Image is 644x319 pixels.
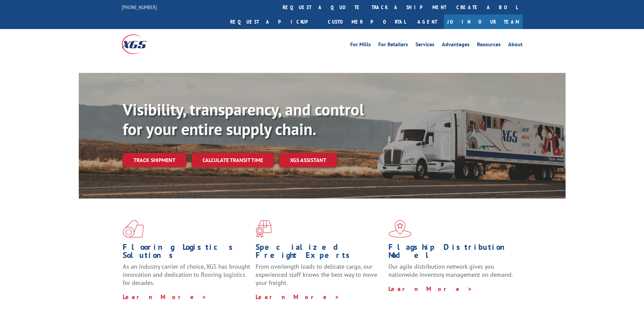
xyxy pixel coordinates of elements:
span: As an industry carrier of choice, XGS has brought innovation and dedication to flooring logistics... [123,263,250,287]
a: Advantages [442,42,470,49]
a: Learn More > [256,293,340,301]
img: xgs-icon-focused-on-flooring-red [256,220,271,238]
h1: Specialized Freight Experts [256,243,383,263]
a: Join Our Team [444,15,523,29]
a: For Retailers [378,42,408,49]
a: Resources [477,42,501,49]
a: Learn More > [123,293,207,301]
span: Our agile distribution network gives you nationwide inventory management on demand. [388,263,513,278]
a: Learn More > [388,285,473,293]
img: xgs-icon-flagship-distribution-model-red [388,220,412,238]
a: For Mills [350,42,371,49]
a: Customer Portal [323,15,411,29]
p: From overlength loads to delicate cargo, our experienced staff knows the best way to move your fr... [256,263,383,293]
h1: Flagship Distribution Model [388,243,516,263]
a: Track shipment [123,153,186,167]
b: Visibility, transparency, and control for your entire supply chain. [123,99,364,139]
a: Services [415,42,434,49]
a: Request a pickup [225,15,323,29]
a: About [508,42,523,49]
a: [PHONE_NUMBER] [122,4,157,10]
h1: Flooring Logistics Solutions [123,243,251,263]
a: Agent [411,15,444,29]
a: XGS ASSISTANT [279,153,337,167]
a: Calculate transit time [192,153,274,167]
img: xgs-icon-total-supply-chain-intelligence-red [123,220,144,238]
